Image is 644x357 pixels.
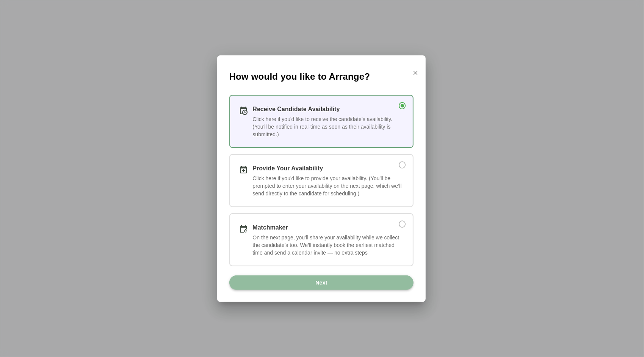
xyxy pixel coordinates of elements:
[229,71,370,83] span: How would you like to Arrange?
[229,275,414,290] button: Next
[253,175,404,197] div: Click here if you'd like to provide your availability. (You’ll be prompted to enter your availabi...
[253,164,389,173] div: Provide Your Availability
[315,275,327,290] span: Next
[253,115,404,138] div: Click here if you'd like to receive the candidate’s availability. (You'll be notified in real-tim...
[253,223,389,232] div: Matchmaker
[253,234,404,256] div: On the next page, you’ll share your availability while we collect the candidate’s too. We’ll inst...
[253,105,404,114] div: Receive Candidate Availability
